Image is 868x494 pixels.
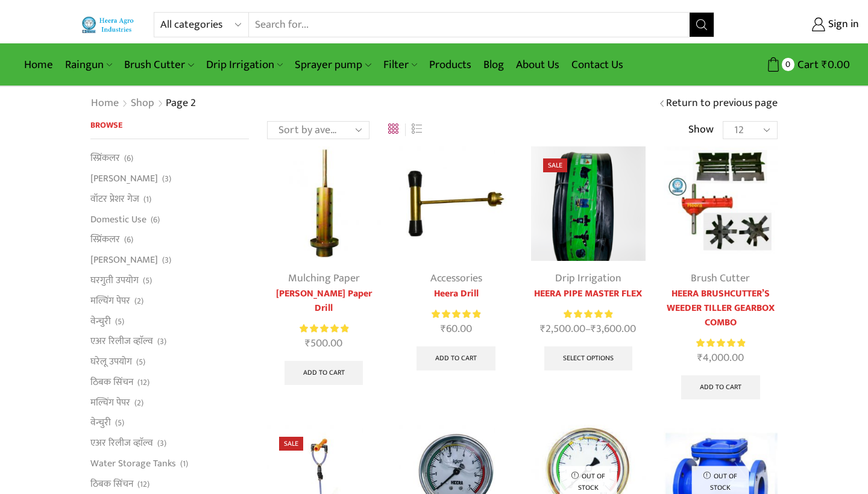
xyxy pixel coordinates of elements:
[143,275,152,287] span: (5)
[430,269,482,287] a: Accessories
[591,320,636,338] bdi: 3,600.00
[115,316,124,328] span: (5)
[441,320,446,338] span: ₹
[90,96,198,111] nav: Breadcrumb
[267,146,381,260] img: Heera Mulching Paper Drill
[90,270,139,290] a: घरगुती उपयोग
[531,321,645,337] span: –
[267,121,370,139] select: Shop order
[90,352,132,372] a: घरेलू उपयोग
[118,51,200,79] a: Brush Cutter
[432,308,480,320] div: Rated 5.00 out of 5
[143,193,151,205] span: (1)
[510,51,565,79] a: About Us
[124,234,133,246] span: (6)
[18,51,59,79] a: Home
[267,287,381,316] a: [PERSON_NAME] Paper Drill
[115,417,124,429] span: (5)
[90,413,111,433] a: वेन्चुरी
[300,322,348,335] span: Rated out of 5
[180,458,188,470] span: (1)
[300,322,348,335] div: Rated 5.00 out of 5
[726,54,850,76] a: 0 Cart ₹0.00
[136,356,145,368] span: (5)
[134,397,143,409] span: (2)
[305,334,342,352] bdi: 500.00
[531,287,645,301] a: HEERA PIPE MASTER FLEX
[305,334,310,352] span: ₹
[417,346,495,370] a: Add to cart: “Heera Drill”
[441,320,472,338] bdi: 60.00
[157,437,166,449] span: (3)
[90,290,130,311] a: मल्चिंग पेपर
[166,94,196,112] span: Page 2
[59,51,118,79] a: Raingun
[90,372,133,392] a: ठिबक सिंचन
[90,474,133,494] a: ठिबक सिंचन
[90,392,130,413] a: मल्चिंग पेपर
[285,361,363,385] a: Add to cart: “Heera Mulching Paper Drill”
[664,146,778,260] img: Heera Brush Cutter’s Weeder Tiller Gearbox Combo
[794,57,819,73] span: Cart
[90,209,146,230] a: Domestic Use
[564,308,612,320] span: Rated out of 5
[90,118,122,132] span: Browse
[90,189,139,209] a: वॉटर प्रेशर गेज
[162,173,171,185] span: (3)
[822,55,828,74] span: ₹
[423,51,477,79] a: Products
[124,152,133,164] span: (6)
[90,250,158,270] a: [PERSON_NAME]
[289,51,377,79] a: Sprayer pump
[681,375,760,399] a: Add to cart: “HEERA BRUSHCUTTER'S WEEDER TILLER GEARBOX COMBO”
[200,51,289,79] a: Drip Irrigation
[249,13,690,37] input: Search for...
[696,337,745,349] span: Rated out of 5
[288,269,360,287] a: Mulching Paper
[90,169,158,189] a: [PERSON_NAME]
[688,122,714,138] span: Show
[565,51,629,79] a: Contact Us
[432,308,480,320] span: Rated out of 5
[697,349,744,367] bdi: 4,000.00
[543,158,567,172] span: Sale
[555,269,621,287] a: Drip Irrigation
[90,454,176,474] a: Water Storage Tanks
[782,58,794,70] span: 0
[825,17,859,33] span: Sign in
[822,55,850,74] bdi: 0.00
[540,320,585,338] bdi: 2,500.00
[137,377,149,389] span: (12)
[399,146,513,260] img: Heera Drill
[130,96,155,111] a: Shop
[732,14,859,36] a: Sign in
[691,269,750,287] a: Brush Cutter
[377,51,423,79] a: Filter
[540,320,546,338] span: ₹
[690,13,714,37] button: Search button
[399,287,513,301] a: Heera Drill
[696,337,745,349] div: Rated 5.00 out of 5
[564,308,612,320] div: Rated 5.00 out of 5
[157,336,166,348] span: (3)
[591,320,596,338] span: ₹
[137,478,149,490] span: (12)
[151,214,160,226] span: (6)
[666,96,778,111] a: Return to previous page
[162,254,171,266] span: (3)
[531,146,645,260] img: Heera Gold Krushi Pipe Black
[90,331,153,352] a: एअर रिलीज व्हाॅल्व
[90,230,120,250] a: स्प्रिंकलर
[90,96,119,111] a: Home
[90,311,111,331] a: वेन्चुरी
[90,433,153,454] a: एअर रिलीज व्हाॅल्व
[544,346,632,370] a: Select options for “HEERA PIPE MASTER FLEX”
[697,349,703,367] span: ₹
[664,287,778,330] a: HEERA BRUSHCUTTER’S WEEDER TILLER GEARBOX COMBO
[90,151,120,168] a: स्प्रिंकलर
[134,295,143,307] span: (2)
[279,437,303,451] span: Sale
[477,51,510,79] a: Blog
